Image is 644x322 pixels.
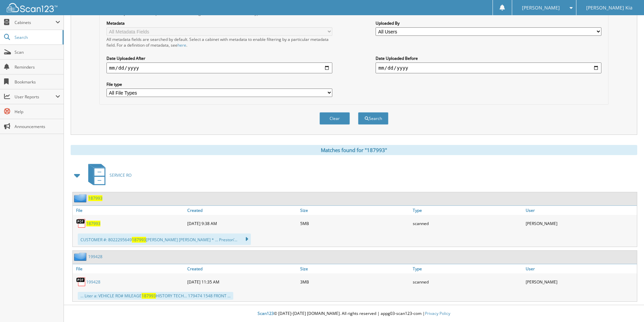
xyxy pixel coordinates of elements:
a: User [524,206,637,215]
img: folder2.png [74,252,88,261]
span: [PERSON_NAME] Kia [586,6,633,10]
a: Created [186,206,299,215]
img: PDF.png [76,277,86,287]
span: Reminders [15,64,60,70]
label: Date Uploaded After [106,55,332,61]
a: Privacy Policy [425,311,450,316]
a: User [524,264,637,273]
span: Bookmarks [15,79,60,85]
a: File [73,206,186,215]
div: 5MB [299,217,411,230]
a: Type [411,206,524,215]
div: 3MB [299,275,411,289]
button: Search [358,112,388,125]
a: Created [186,264,299,273]
div: All metadata fields are searched by default. Select a cabinet with metadata to enable filtering b... [106,36,332,48]
a: 199428 [88,254,102,259]
img: scan123-logo-white.svg [7,3,57,12]
div: © [DATE]-[DATE] [DOMAIN_NAME]. All rights reserved | appg03-scan123-com | [64,305,644,322]
div: [PERSON_NAME] [524,275,637,289]
a: Size [299,206,411,215]
a: File [73,264,186,273]
label: Date Uploaded Before [376,55,601,61]
span: Scan123 [258,311,274,316]
div: [PERSON_NAME] [524,217,637,230]
div: ... Liter a: VEHICLE RO# MILEAGE HISTORY TECH... 179474 1548 FRONT ... [78,292,233,300]
a: SERVICE RO [84,162,132,189]
a: Size [299,264,411,273]
a: 199428 [86,279,100,285]
label: Metadata [106,20,332,26]
div: Matches found for "187993" [71,145,637,155]
a: 187993 [86,221,100,226]
div: scanned [411,275,524,289]
a: 187993 [88,195,102,201]
div: CUSTOMER #: 8022295649 [PERSON_NAME] [PERSON_NAME] * ... Preston’... [78,233,251,245]
span: Cabinets [15,20,55,25]
img: folder2.png [74,194,88,202]
iframe: Chat Widget [610,290,644,322]
span: SERVICE RO [110,172,132,178]
span: Announcements [15,124,60,129]
div: scanned [411,217,524,230]
img: PDF.png [76,218,86,228]
span: 187993 [132,237,146,243]
span: 187993 [142,293,156,299]
span: User Reports [15,94,55,100]
span: [PERSON_NAME] [522,6,560,10]
span: Help [15,109,60,115]
div: [DATE] 9:38 AM [186,217,299,230]
div: [DATE] 11:35 AM [186,275,299,289]
label: File type [106,81,332,87]
input: start [106,63,332,73]
a: here [177,42,186,48]
span: Search [15,34,59,40]
button: Clear [319,112,350,125]
input: end [376,63,601,73]
a: Type [411,264,524,273]
label: Uploaded By [376,20,601,26]
span: Scan [15,49,60,55]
